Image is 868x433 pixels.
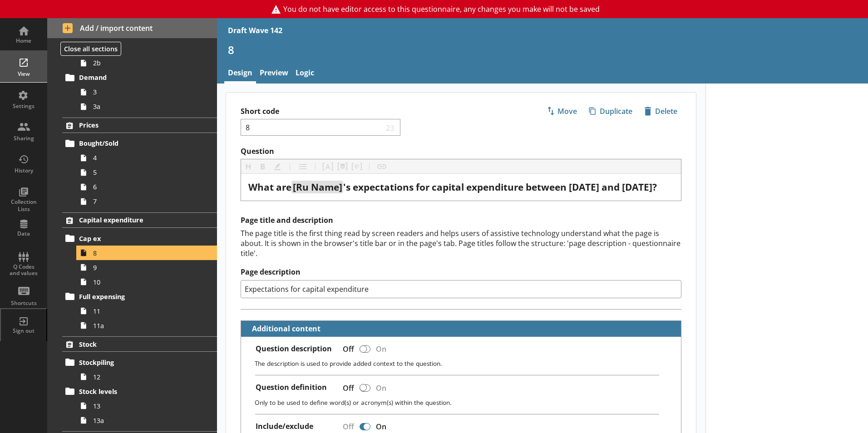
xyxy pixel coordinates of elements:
[641,104,681,118] span: Delete
[335,341,358,357] div: Off
[372,380,394,396] div: On
[248,181,291,193] span: What are
[79,73,190,82] span: Demand
[76,275,217,289] a: 10
[62,355,217,369] a: Stockpiling
[93,197,194,206] span: 7
[93,168,194,177] span: 5
[241,267,681,277] label: Page description
[335,380,358,396] div: Off
[76,99,217,114] a: 3a
[245,321,322,337] button: Additional content
[228,25,282,35] div: Draft Wave 142
[76,151,217,165] a: 4
[256,422,313,431] label: Include/exclude
[93,88,194,96] span: 3
[8,327,39,335] div: Sign out
[241,216,681,225] h2: Page title and description
[62,384,217,399] a: Stock levels
[76,399,217,413] a: 13
[372,341,394,357] div: On
[76,85,217,99] a: 3
[79,139,190,148] span: Bought/Sold
[93,249,194,257] span: 8
[8,264,39,277] div: Q Codes and values
[66,289,217,333] li: Full expensing1111a
[66,70,217,114] li: Demand33a
[543,104,581,118] span: Move
[79,358,190,367] span: Stockpiling
[76,260,217,275] a: 9
[76,318,217,333] a: 11a
[585,104,636,118] span: Duplicate
[256,64,292,84] a: Preview
[93,102,194,111] span: 3a
[343,181,657,193] span: 's expectations for capital expenditure between [DATE] and [DATE]?
[8,135,39,142] div: Sharing
[62,231,217,246] a: Cap ex
[76,304,217,318] a: 11
[93,153,194,162] span: 4
[293,181,342,193] span: [Ru Name]
[93,278,194,286] span: 10
[93,373,194,381] span: 12
[62,336,217,352] a: Stock
[256,383,327,392] label: Question definition
[47,118,217,209] li: PricesBought/Sold4567
[93,182,194,191] span: 6
[255,398,674,407] p: Only to be used to define word(s) or acronym(s) within the question.
[79,216,190,224] span: Capital expenditure
[79,234,190,243] span: Cap ex
[542,103,581,119] button: Move
[8,198,39,212] div: Collection Lists
[241,147,681,156] label: Question
[66,136,217,209] li: Bought/Sold4567
[8,103,39,110] div: Settings
[8,167,39,174] div: History
[93,59,194,67] span: 2b
[8,300,39,307] div: Shortcuts
[384,123,397,132] span: 23
[640,103,681,119] button: Delete
[66,355,217,384] li: Stockpiling12
[62,289,217,304] a: Full expensing
[256,344,332,354] label: Question description
[62,118,217,133] a: Prices
[8,37,39,44] div: Home
[47,212,217,333] li: Capital expenditureCap ex8910Full expensing1111a
[79,340,190,349] span: Stock
[62,70,217,85] a: Demand
[47,336,217,428] li: StockStockpiling12Stock levels1313a
[93,321,194,330] span: 11a
[93,402,194,410] span: 13
[62,136,217,151] a: Bought/Sold
[76,194,217,209] a: 7
[241,228,681,258] div: The page title is the first thing read by screen readers and helps users of assistive technology ...
[76,165,217,180] a: 5
[228,43,857,57] h1: 8
[76,56,217,70] a: 2b
[47,18,217,38] button: Add / import content
[63,23,202,33] span: Add / import content
[93,416,194,425] span: 13a
[8,230,39,237] div: Data
[76,180,217,194] a: 6
[76,413,217,428] a: 13a
[292,64,318,84] a: Logic
[62,212,217,228] a: Capital expenditure
[76,246,217,260] a: 8
[79,121,190,129] span: Prices
[585,103,636,119] button: Duplicate
[79,387,190,396] span: Stock levels
[79,292,190,301] span: Full expensing
[93,307,194,315] span: 11
[8,70,39,78] div: View
[60,42,121,56] button: Close all sections
[66,231,217,289] li: Cap ex8910
[224,64,256,84] a: Design
[241,107,461,116] label: Short code
[66,384,217,428] li: Stock levels1313a
[248,181,674,193] div: Question
[76,369,217,384] a: 12
[255,359,674,368] p: The description is used to provide added context to the question.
